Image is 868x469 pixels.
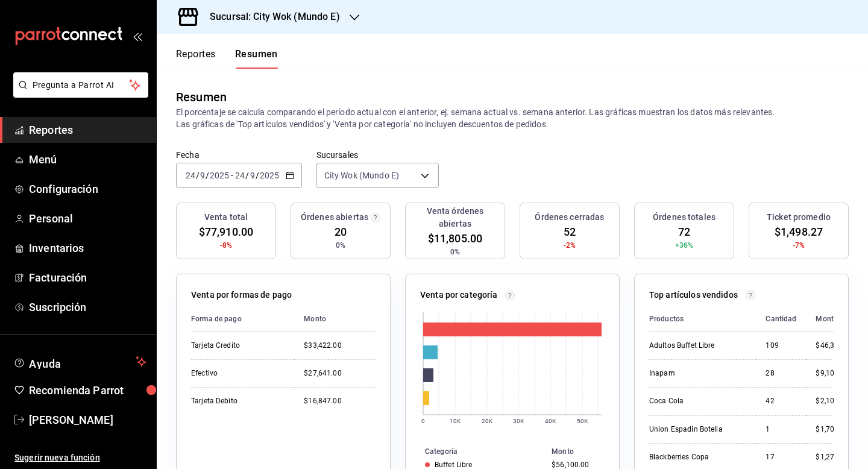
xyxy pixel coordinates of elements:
[450,418,461,424] text: 10K
[564,240,576,251] span: -2%
[816,424,853,435] div: $1,700.00
[259,171,280,180] input: ----
[450,247,460,257] span: 0%
[421,418,425,424] text: 0
[204,211,248,224] h3: Venta total
[535,211,604,224] h3: Órdenes cerradas
[435,461,473,469] div: Buffet Libre
[29,299,146,315] span: Suscripción
[196,171,200,180] span: /
[245,171,249,180] span: /
[234,171,245,180] input: --
[199,224,253,240] span: $77,910.00
[410,205,500,230] h3: Venta órdenes abiertas
[294,306,376,332] th: Monto
[324,169,399,181] span: City Wok (Mundo E)
[29,354,131,369] span: Ayuda
[428,230,482,247] span: $11,805.00
[185,171,196,180] input: --
[133,31,142,41] button: open_drawer_menu
[649,306,756,332] th: Productos
[766,452,796,462] div: 17
[176,48,278,69] div: navigation tabs
[176,48,216,69] button: Reportes
[775,224,823,240] span: $1,498.27
[29,382,146,398] span: Recomienda Parrot
[176,88,227,106] div: Resumen
[29,181,146,197] span: Configuración
[256,171,259,180] span: /
[653,211,715,224] h3: Órdenes totales
[209,171,230,180] input: ----
[513,418,524,424] text: 30K
[649,289,738,301] p: Top artículos vendidos
[816,452,853,462] div: $1,275.00
[406,445,547,458] th: Categoría
[816,368,853,379] div: $9,100.00
[304,341,376,351] div: $33,422.00
[816,396,853,406] div: $2,100.00
[191,306,294,332] th: Forma de pago
[766,396,796,406] div: 42
[29,122,146,138] span: Reportes
[13,72,148,98] button: Pregunta a Parrot AI
[564,224,576,240] span: 52
[191,368,285,379] div: Efectivo
[335,224,347,240] span: 20
[29,151,146,168] span: Menú
[336,240,345,251] span: 0%
[482,418,493,424] text: 20K
[545,418,556,424] text: 40K
[552,461,600,469] div: $56,100.00
[675,240,694,251] span: +36%
[649,424,746,435] div: Union Espadin Botella
[649,368,746,379] div: Inapam
[678,224,690,240] span: 72
[200,171,206,180] input: --
[816,341,853,351] div: $46,325.00
[756,306,806,332] th: Cantidad
[191,289,292,301] p: Venta por formas de pago
[29,210,146,227] span: Personal
[420,289,498,301] p: Venta por categoría
[806,306,853,332] th: Monto
[33,79,130,92] span: Pregunta a Parrot AI
[191,396,285,406] div: Tarjeta Debito
[766,424,796,435] div: 1
[577,418,588,424] text: 50K
[766,341,796,351] div: 109
[649,341,746,351] div: Adultos Buffet Libre
[649,452,746,462] div: Blackberries Copa
[8,87,148,100] a: Pregunta a Parrot AI
[206,171,209,180] span: /
[766,368,796,379] div: 28
[220,240,232,251] span: -8%
[14,452,146,464] span: Sugerir nueva función
[235,48,278,69] button: Resumen
[304,396,376,406] div: $16,847.00
[231,171,233,180] span: -
[767,211,831,224] h3: Ticket promedio
[547,445,619,458] th: Monto
[176,151,302,159] label: Fecha
[649,396,746,406] div: Coca Cola
[176,106,849,130] p: El porcentaje se calcula comparando el período actual con el anterior, ej. semana actual vs. sema...
[304,368,376,379] div: $27,641.00
[29,240,146,256] span: Inventarios
[191,341,285,351] div: Tarjeta Credito
[316,151,439,159] label: Sucursales
[200,10,340,24] h3: Sucursal: City Wok (Mundo E)
[301,211,368,224] h3: Órdenes abiertas
[29,412,146,428] span: [PERSON_NAME]
[29,269,146,286] span: Facturación
[250,171,256,180] input: --
[793,240,805,251] span: -7%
